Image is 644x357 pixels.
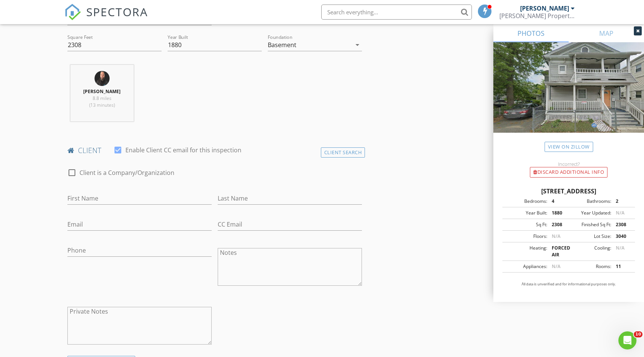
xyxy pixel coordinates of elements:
[618,331,636,349] iframe: Intercom live chat
[569,263,611,270] div: Rooms:
[505,233,547,240] div: Floors:
[67,146,362,155] h4: client
[493,161,644,167] div: Incorrect?
[611,233,633,240] div: 3040
[505,245,547,258] div: Heating:
[611,221,633,228] div: 2308
[125,146,241,154] label: Enable Client CC email for this inspection
[83,88,121,95] strong: [PERSON_NAME]
[611,263,633,270] div: 11
[505,198,547,205] div: Bedrooms:
[611,198,633,205] div: 2
[64,4,81,20] img: The Best Home Inspection Software - Spectora
[493,42,644,151] img: streetview
[616,210,624,216] span: N/A
[353,40,362,49] i: arrow_drop_down
[493,24,569,42] a: PHOTOS
[64,10,148,26] a: SPECTORA
[569,233,611,240] div: Lot Size:
[616,245,624,251] span: N/A
[634,331,642,337] span: 10
[547,210,569,216] div: 1880
[95,71,110,86] img: screenshot_20240212_at_1.43.51pm.png
[569,245,611,258] div: Cooling:
[93,95,111,101] span: 8.8 miles
[552,263,560,270] span: N/A
[569,210,611,216] div: Year Updated:
[505,210,547,216] div: Year Built:
[89,102,115,108] span: (13 minutes)
[321,147,365,158] div: Client Search
[547,221,569,228] div: 2308
[545,142,593,152] a: View on Zillow
[552,233,560,239] span: N/A
[530,167,607,178] div: Discard Additional info
[505,221,547,228] div: Sq Ft:
[499,12,575,20] div: Anderson Property Inspections
[547,245,569,258] div: FORCED AIR
[569,198,611,205] div: Bathrooms:
[86,4,148,20] span: SPECTORA
[520,5,569,12] div: [PERSON_NAME]
[547,198,569,205] div: 4
[505,263,547,270] div: Appliances:
[502,187,635,196] div: [STREET_ADDRESS]
[268,41,296,48] div: Basement
[79,169,174,176] label: Client is a Company/Organization
[321,5,472,20] input: Search everything...
[502,282,635,287] p: All data is unverified and for informational purposes only.
[569,221,611,228] div: Finished Sq Ft:
[569,24,644,42] a: MAP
